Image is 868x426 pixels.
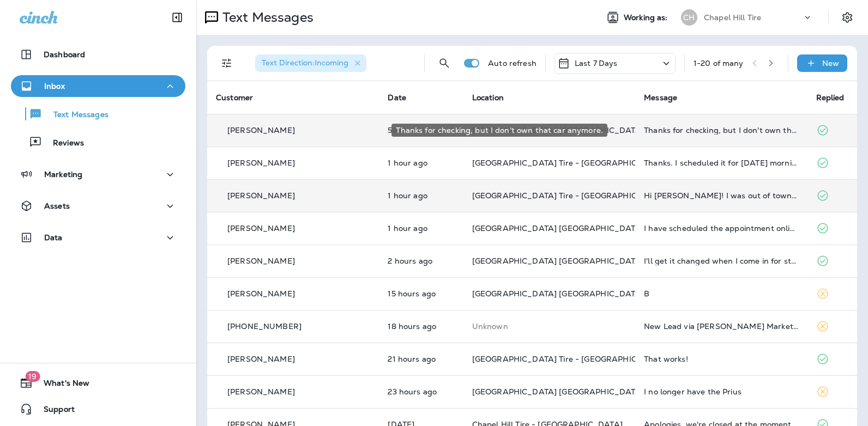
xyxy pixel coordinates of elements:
[227,257,295,265] p: [PERSON_NAME]
[837,8,857,27] button: Settings
[227,289,295,298] p: [PERSON_NAME]
[11,398,185,420] button: Support
[11,163,185,185] button: Marketing
[43,110,108,120] p: Text Messages
[472,256,712,266] span: [GEOGRAPHIC_DATA] [GEOGRAPHIC_DATA][PERSON_NAME]
[255,54,366,72] div: Text Direction:Incoming
[11,75,185,97] button: Inbox
[644,355,798,363] div: That works!
[388,355,454,363] p: Sep 14, 2025 04:21 PM
[644,289,798,298] div: B
[11,227,185,248] button: Data
[227,159,295,167] p: [PERSON_NAME]
[388,126,454,135] p: Sep 15, 2025 12:33 PM
[644,387,798,396] div: I no longer have the Prius
[11,131,185,154] button: Reviews
[388,224,454,233] p: Sep 15, 2025 11:32 AM
[227,355,295,363] p: [PERSON_NAME]
[44,50,85,59] p: Dashboard
[644,93,677,102] span: Message
[488,59,537,68] p: Auto refresh
[227,387,295,396] p: [PERSON_NAME]
[644,257,798,265] div: I'll get it changed when I come in for state inspection in early October after I receive my tags ...
[472,322,626,331] p: This customer does not have a last location and the phone number they messaged is not assigned to...
[227,126,295,135] p: [PERSON_NAME]
[227,224,295,233] p: [PERSON_NAME]
[575,59,618,68] p: Last 7 Days
[44,170,82,179] p: Marketing
[472,354,668,364] span: [GEOGRAPHIC_DATA] Tire - [GEOGRAPHIC_DATA].
[227,191,295,200] p: [PERSON_NAME]
[44,82,65,90] p: Inbox
[644,224,798,233] div: I have scheduled the appointment online for September 26 8 am at the Cole Park location.
[33,379,89,392] span: What's New
[822,59,839,68] p: New
[11,102,185,125] button: Text Messages
[472,191,666,200] span: [GEOGRAPHIC_DATA] Tire - [GEOGRAPHIC_DATA]
[644,159,798,167] div: Thanks. I scheduled it for Wednesday morning
[472,158,668,168] span: [GEOGRAPHIC_DATA] Tire - [GEOGRAPHIC_DATA].
[388,93,406,102] span: Date
[624,13,670,22] span: Working as:
[25,371,40,382] span: 19
[694,59,744,68] div: 1 - 20 of many
[42,138,84,149] p: Reviews
[388,322,454,331] p: Sep 14, 2025 06:57 PM
[644,191,798,200] div: Hi Chris! I was out of town for a couple of weeks so my miles are down. According to the oil chan...
[388,257,454,265] p: Sep 15, 2025 10:46 AM
[44,202,70,210] p: Assets
[388,387,454,396] p: Sep 14, 2025 01:55 PM
[216,93,253,102] span: Customer
[388,289,454,298] p: Sep 14, 2025 09:49 PM
[388,191,454,200] p: Sep 15, 2025 12:15 PM
[11,195,185,217] button: Assets
[472,289,712,299] span: [GEOGRAPHIC_DATA] [GEOGRAPHIC_DATA][PERSON_NAME]
[262,58,348,68] span: Text Direction : Incoming
[472,223,712,233] span: [GEOGRAPHIC_DATA] [GEOGRAPHIC_DATA][PERSON_NAME]
[704,13,761,22] p: Chapel Hill Tire
[33,405,75,418] span: Support
[472,93,504,102] span: Location
[644,126,798,135] div: Thanks for checking, but I don't own that car anymore.
[388,159,454,167] p: Sep 15, 2025 12:20 PM
[218,9,314,26] p: Text Messages
[11,372,185,394] button: 19What's New
[644,322,798,331] div: New Lead via Merrick Marketing, Customer Name: Tyqusia, Contact info: 2525400258, Job Info: I wou...
[681,9,697,26] div: CH
[162,7,192,28] button: Collapse Sidebar
[11,44,185,65] button: Dashboard
[391,124,607,137] div: Thanks for checking, but I don't own that car anymore.
[44,233,63,242] p: Data
[433,52,455,74] button: Search Messages
[472,387,737,397] span: [GEOGRAPHIC_DATA] [GEOGRAPHIC_DATA] - [GEOGRAPHIC_DATA]
[816,93,845,102] span: Replied
[227,322,302,331] p: [PHONE_NUMBER]
[216,52,238,74] button: Filters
